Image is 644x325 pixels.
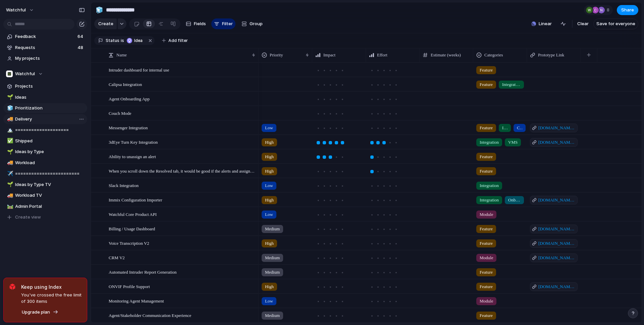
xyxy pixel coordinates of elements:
div: ✅ [7,137,12,145]
span: ONVIF Profile Support [109,282,150,290]
span: Feature [480,269,493,276]
span: Monitoring Agent Management [109,297,164,305]
span: Automated Intruder Report Generation [109,268,177,276]
button: 🏔️ [6,127,13,133]
div: 🏔️ [7,126,12,134]
span: [DOMAIN_NAME][URL] [538,283,576,290]
span: Feature [480,153,493,160]
div: 🌱 [7,181,12,188]
span: Ability to unassign an alert [109,152,156,160]
a: ✈️======================== [3,169,87,179]
span: VMS [508,139,518,146]
span: My projects [15,55,85,62]
span: Ideas [15,94,85,101]
a: [DOMAIN_NAME][URL] [530,138,578,147]
span: High [265,240,274,247]
div: 🌱Ideas [3,92,87,102]
span: Ideas by Type [15,148,85,155]
span: Effort [377,52,387,58]
button: Create view [3,212,87,222]
span: [DOMAIN_NAME][URL] [538,139,576,146]
a: [DOMAIN_NAME][URL] [530,239,578,248]
span: High [265,283,274,290]
span: Save for everyone [596,20,635,27]
span: Immix Configuration Importer [109,196,162,203]
span: Workload [15,159,85,166]
button: 🛤️ [6,203,13,210]
button: Add filter [158,36,192,45]
span: [DOMAIN_NAME][URL] [538,226,576,232]
span: Requests [15,44,75,51]
span: Delivery [15,116,85,123]
div: 🧊 [96,5,103,14]
span: Integration [502,125,507,131]
span: Integration [480,197,499,203]
span: Watchful Core Product API [109,210,157,218]
span: Module [480,254,493,261]
span: Fields [194,20,206,27]
span: Medium [265,226,280,232]
span: Feature [480,312,493,319]
button: ✈️ [6,170,13,177]
span: Feature [480,125,493,131]
span: You've crossed the free limit of 300 items [21,292,82,305]
button: 🧊 [6,105,13,111]
button: 🧊 [94,5,105,15]
span: Admin Portal [15,203,85,210]
span: [DOMAIN_NAME][URL] [538,197,576,203]
a: ✅Shipped [3,136,87,146]
span: Feature [480,240,493,247]
button: Filter [211,18,235,29]
span: [DOMAIN_NAME][URL] [538,240,576,247]
button: Create [94,18,117,29]
div: 🚚 [7,115,12,123]
span: Categories [484,52,503,58]
span: Prototype Link [538,52,564,58]
div: 🌱 [7,148,12,156]
button: Group [238,18,266,29]
a: [DOMAIN_NAME][URL] [530,196,578,204]
div: 🚚Workload TV [3,190,87,200]
span: Group [250,20,263,27]
span: High [265,197,274,203]
span: Agent Onboarding App [109,95,150,102]
button: 🚚 [6,192,13,199]
span: Module [480,298,493,305]
span: Messenger Integration [109,124,148,131]
div: 🌱 [7,93,12,101]
a: Requests48 [3,43,87,53]
span: Low [265,182,273,189]
a: [DOMAIN_NAME][URL] [530,225,578,233]
span: Low [265,298,273,305]
span: Linear [539,20,552,27]
div: 🚚 [7,159,12,167]
span: Upgrade plan [22,309,50,316]
a: [DOMAIN_NAME][URL] [530,124,578,132]
div: 🏔️==================== [3,125,87,135]
span: Billing / Usage Dashboard [109,225,155,232]
span: Feedback [15,33,75,40]
button: Share [617,5,638,15]
div: 🛤️ [7,202,12,210]
div: ✈️ [7,170,12,178]
a: [DOMAIN_NAME][URL] [530,282,578,291]
span: Clear [577,20,589,27]
button: 🚚 [6,116,13,123]
span: 64 [77,33,85,40]
span: When you scroll down the Resolved tab, it would be good if the alerts and assigned tabs followed [109,167,256,175]
span: Feature [480,81,493,88]
span: Medium [265,312,280,319]
span: Feature [480,67,493,74]
a: 🌱Ideas by Type TV [3,180,87,190]
span: High [265,139,274,146]
span: Share [621,7,634,13]
span: Keep using Index [21,283,82,290]
span: Comms [517,125,522,131]
span: Low [265,125,273,131]
span: ==================== [15,127,85,133]
button: Idea [125,37,146,44]
span: Integration [480,182,499,189]
span: Onboarding [508,197,521,203]
button: 🚚 [6,159,13,166]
